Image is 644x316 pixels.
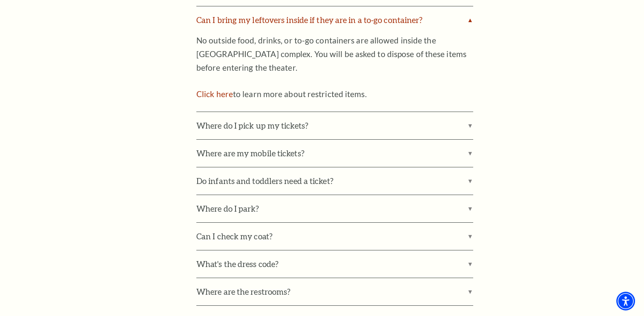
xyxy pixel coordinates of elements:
p: No outside food, drinks, or to-go containers are allowed inside the [GEOGRAPHIC_DATA] complex. Yo... [196,34,473,75]
label: What's the dress code? [196,250,473,278]
label: Where do I pick up my tickets? [196,112,473,139]
a: Click here to learn more about restricted items [196,89,233,99]
label: Can I bring my leftovers inside if they are in a to-go container? [196,6,473,34]
label: Where do I park? [196,195,473,222]
label: Do infants and toddlers need a ticket? [196,167,473,195]
label: Where are my mobile tickets? [196,140,473,167]
label: Where are the restrooms? [196,278,473,305]
p: to learn more about restricted items. [196,87,473,101]
label: Can I check my coat? [196,223,473,250]
div: Accessibility Menu [616,292,635,310]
